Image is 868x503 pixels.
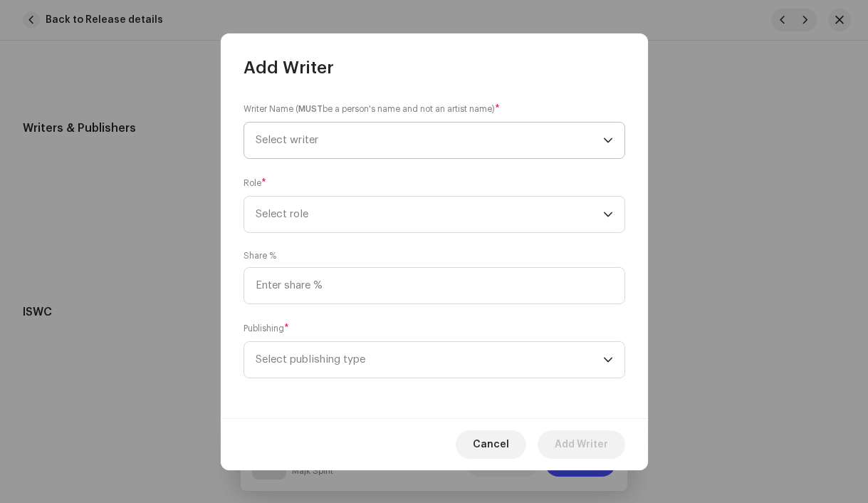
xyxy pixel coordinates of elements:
small: Role [244,176,261,190]
small: Writer Name ( be a person's name and not an artist name) [244,102,495,116]
strong: MUST [298,105,323,113]
span: Cancel [473,430,509,459]
div: dropdown trigger [603,123,613,158]
span: Select writer [256,123,603,158]
button: Add Writer [538,430,625,459]
span: Select role [256,197,603,232]
div: dropdown trigger [603,342,613,378]
span: Add Writer [555,430,608,459]
span: Select publishing type [256,342,603,378]
span: Select writer [256,135,318,145]
button: Cancel [456,430,526,459]
label: Share % [244,250,276,261]
div: dropdown trigger [603,197,613,232]
input: Enter share % [244,267,625,304]
span: Add Writer [244,56,334,79]
small: Publishing [244,321,284,336]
